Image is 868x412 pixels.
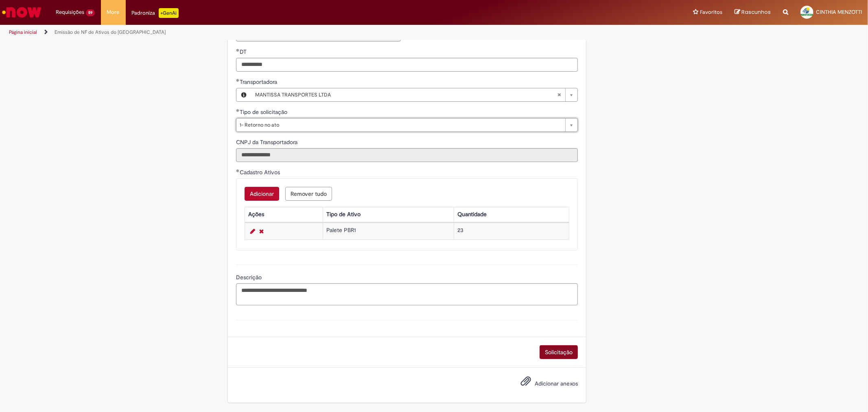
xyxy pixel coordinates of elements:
[257,226,266,236] a: Remover linha 1
[236,283,578,305] textarea: Descrição
[159,8,179,18] p: +GenAi
[248,226,257,236] a: Editar Linha 1
[236,79,240,82] span: Obrigatório Preenchido
[251,88,577,101] a: MANTISSA TRANSPORTES LTDALimpar campo Transportadora
[735,9,771,16] a: Rascunhos
[236,138,299,146] span: Somente leitura - CNPJ da Transportadora
[700,8,722,16] span: Favoritos
[132,8,179,18] div: Padroniza
[236,148,578,162] input: CNPJ da Transportadora
[454,207,569,222] th: Quantidade
[240,169,282,176] span: Cadastro Ativos
[540,345,578,359] button: Solicitação
[236,274,263,281] span: Descrição
[285,187,332,201] button: Remove all rows for Cadastro Ativos
[323,207,454,222] th: Tipo de Ativo
[245,207,323,222] th: Ações
[553,88,565,101] abbr: Limpar campo Transportadora
[741,8,771,16] span: Rascunhos
[240,48,248,55] span: Somente leitura - DT
[240,108,289,116] span: Tipo de solicitação
[55,29,166,35] a: Emissão de NF de Ativos do [GEOGRAPHIC_DATA]
[236,58,578,72] input: DT
[6,25,573,40] ul: Trilhas de página
[236,169,240,172] span: Obrigatório Preenchido
[518,374,533,392] button: Adicionar anexos
[255,88,557,101] span: MANTISSA TRANSPORTES LTDA
[1,4,43,20] img: ServiceNow
[236,109,240,112] span: Obrigatório Preenchido
[236,88,251,101] button: Transportadora, Visualizar este registro MANTISSA TRANSPORTES LTDA
[454,223,569,239] td: 23
[107,8,120,16] span: More
[86,9,95,16] span: 59
[240,78,279,85] span: Necessários - Transportadora
[535,380,578,387] span: Adicionar anexos
[323,223,454,239] td: Palete PBR1
[236,48,240,52] span: Obrigatório Preenchido
[9,29,37,35] a: Página inicial
[816,9,862,15] span: CINTHIA MENZOTTI
[56,8,84,16] span: Requisições
[240,118,561,131] span: 1- Retorno no ato
[245,187,279,201] button: Add a row for Cadastro Ativos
